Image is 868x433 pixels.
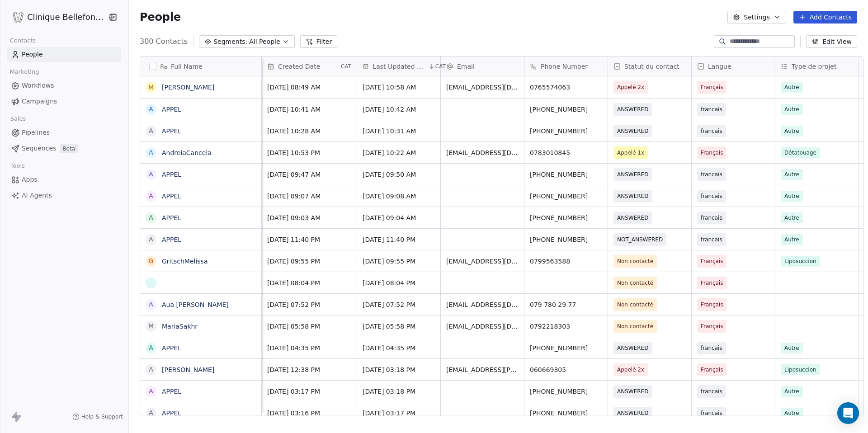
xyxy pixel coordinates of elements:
[22,191,52,200] span: AI Agents
[701,192,722,201] span: francais
[162,84,214,91] a: [PERSON_NAME]
[781,234,803,245] span: Autre
[6,112,30,126] span: Sales
[701,278,723,287] span: Français
[524,56,608,76] div: Phone Number
[530,344,602,353] span: [PHONE_NUMBER]
[530,170,602,179] span: [PHONE_NUMBER]
[837,402,859,424] div: Open Intercom Messenger
[781,147,820,158] span: Détatouage
[446,322,519,331] span: [EMAIL_ADDRESS][DOMAIN_NAME]
[363,213,435,222] span: [DATE] 09:04 AM
[617,409,648,418] span: ANSWERED
[617,235,663,244] span: NOT_ANSWERED
[781,191,803,202] span: Autre
[7,78,121,93] a: Workflows
[708,62,731,71] span: Langue
[162,236,181,243] a: APPEL
[148,321,154,331] div: M
[149,408,153,418] div: A
[267,170,351,179] span: [DATE] 09:47 AM
[363,387,435,396] span: [DATE] 03:18 PM
[267,409,351,418] span: [DATE] 03:16 PM
[692,56,775,76] div: Langue
[608,56,691,76] div: Statut du contact
[267,278,351,287] span: [DATE] 08:04 PM
[441,56,524,76] div: Email
[701,83,723,92] span: Français
[446,148,519,157] span: [EMAIL_ADDRESS][DOMAIN_NAME]
[267,213,351,222] span: [DATE] 09:03 AM
[701,322,723,331] span: Français
[162,193,181,200] a: APPEL
[162,344,181,352] a: APPEL
[781,364,820,375] span: Liposuccion
[7,141,121,156] a: SequencesBeta
[617,322,653,331] span: Non contacté
[617,192,648,201] span: ANSWERED
[363,322,435,331] span: [DATE] 05:58 PM
[781,126,803,136] span: Autre
[363,192,435,201] span: [DATE] 09:08 AM
[162,366,214,373] a: [PERSON_NAME]
[530,300,602,309] span: 079 780 29 77
[149,104,153,114] div: A
[617,148,644,157] span: Appelé 1x
[249,37,280,47] span: All People
[22,144,56,153] span: Sequences
[363,344,435,353] span: [DATE] 04:35 PM
[781,82,803,93] span: Autre
[530,409,602,418] span: [PHONE_NUMBER]
[162,171,181,178] a: APPEL
[727,11,786,24] button: Settings
[11,9,102,25] button: Clinique Bellefontaine
[617,365,644,374] span: Appelé 2x
[363,105,435,114] span: [DATE] 10:42 AM
[149,365,153,374] div: A
[363,278,435,287] span: [DATE] 08:04 PM
[530,83,602,92] span: 0765574063
[363,300,435,309] span: [DATE] 07:52 PM
[7,125,121,140] a: Pipelines
[213,37,247,47] span: Segments:
[140,36,188,47] span: 300 Contacts
[617,278,653,287] span: Non contacté
[267,365,351,374] span: [DATE] 12:38 PM
[267,344,351,353] span: [DATE] 04:35 PM
[162,127,181,135] a: APPEL
[541,62,588,71] span: Phone Number
[267,192,351,201] span: [DATE] 09:07 AM
[6,159,28,173] span: Tools
[701,365,723,374] span: Français
[363,257,435,266] span: [DATE] 09:55 PM
[701,148,723,157] span: Français
[149,213,153,222] div: A
[446,83,519,92] span: [EMAIL_ADDRESS][DOMAIN_NAME]
[457,62,475,71] span: Email
[13,12,24,23] img: Logo_Bellefontaine_Black.png
[701,300,723,309] span: Français
[530,365,602,374] span: 060669305
[701,257,723,266] span: Français
[701,105,722,114] span: francais
[701,127,722,136] span: francais
[7,172,121,187] a: Apps
[363,235,435,244] span: [DATE] 11:40 PM
[617,387,648,396] span: ANSWERED
[22,128,50,137] span: Pipelines
[530,322,602,331] span: 0792218303
[162,106,181,113] a: APPEL
[22,175,38,184] span: Apps
[617,300,653,309] span: Non contacté
[373,62,426,71] span: Last Updated Date
[530,148,602,157] span: 0783010845
[81,413,123,420] span: Help & Support
[617,170,648,179] span: ANSWERED
[701,387,722,396] span: francais
[781,104,803,115] span: Autre
[701,409,722,418] span: francais
[530,192,602,201] span: [PHONE_NUMBER]
[262,56,357,76] div: Created DateCAT
[72,413,123,420] a: Help & Support
[806,35,857,48] button: Edit View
